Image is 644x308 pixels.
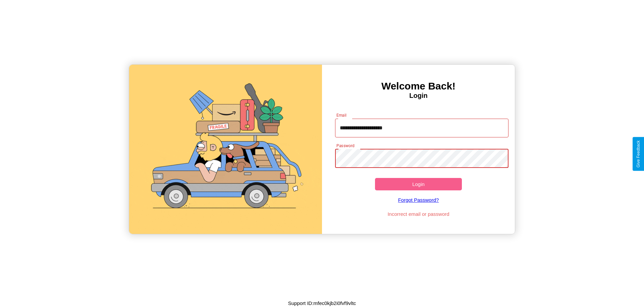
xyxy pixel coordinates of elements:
[636,140,641,168] div: Give Feedback
[332,190,505,209] a: Forgot Password?
[336,143,354,148] label: Password
[129,65,322,234] img: gif
[322,80,515,92] h3: Welcome Back!
[288,299,356,308] p: Support ID: mfec0kjb2i0fvf9vltc
[336,112,347,118] label: Email
[322,92,515,100] h4: Login
[375,178,462,190] button: Login
[332,209,505,219] p: Incorrect email or password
